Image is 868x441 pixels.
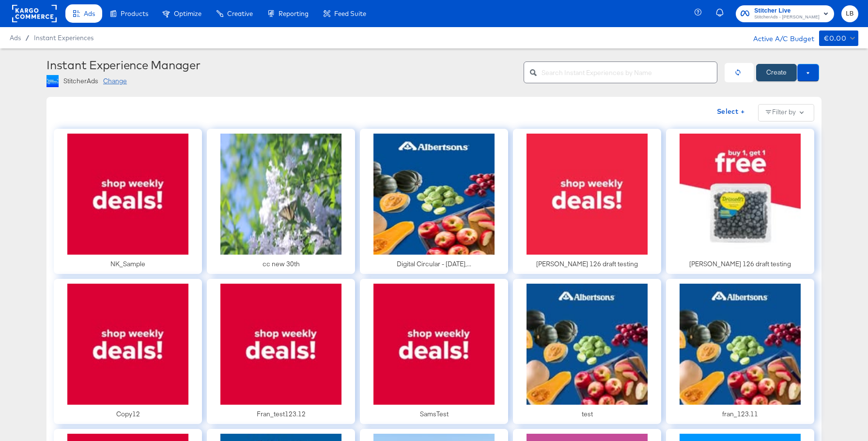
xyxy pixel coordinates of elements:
[420,410,449,419] div: SamsTest
[582,410,593,419] div: test
[116,410,140,419] div: Copy12
[263,259,300,269] div: cc new 30th
[736,5,834,22] button: Stitcher LiveStitcherAds - [PERSON_NAME]
[754,14,820,21] span: StitcherAds - [PERSON_NAME]
[527,284,648,405] img: preview
[743,30,814,45] div: Active A/C Budget
[110,259,145,269] div: NK_Sample
[845,8,854,19] span: LB
[334,10,366,17] span: Feed Suite
[257,410,306,419] div: Fran_test123.12
[819,30,858,46] button: €0.00
[10,34,21,42] span: Ads
[397,259,471,269] div: Digital Circular - [DATE],...
[63,76,98,86] div: StitcherAds
[34,34,93,42] a: Instant Experiences
[689,259,791,269] div: [PERSON_NAME] 126 draft testing
[717,106,744,118] span: Select +
[536,259,638,269] div: [PERSON_NAME] 126 draft testing
[84,10,95,17] span: Ads
[46,58,516,72] div: Instant Experience Manager
[680,134,801,255] img: preview
[279,10,309,17] span: Reporting
[46,75,59,87] img: page
[824,32,846,45] div: €0.00
[758,104,814,122] button: Filter by
[174,10,201,17] span: Optimize
[841,5,858,22] button: LB
[121,10,148,17] span: Products
[220,134,341,255] img: preview
[542,58,717,79] input: Search Instant Experiences by Name
[103,76,127,86] div: Change
[754,6,820,16] span: Stitcher Live
[527,134,648,255] img: preview
[220,284,341,405] img: preview
[227,10,253,17] span: Creative
[680,284,801,405] img: preview
[67,134,188,255] img: preview
[756,64,797,81] button: Create
[713,104,748,120] button: Select +
[373,284,495,405] img: preview
[722,410,758,419] div: fran_123.11
[21,34,34,42] span: /
[373,134,495,255] img: preview
[67,284,188,405] img: preview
